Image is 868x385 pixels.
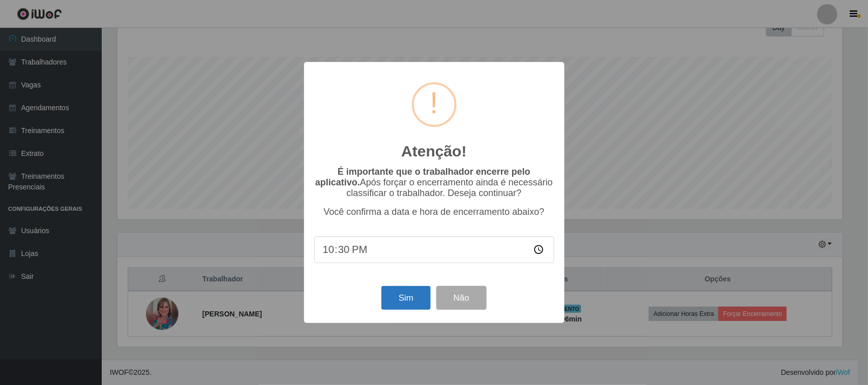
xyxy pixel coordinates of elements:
[314,167,554,199] p: Após forçar o encerramento ainda é necessário classificar o trabalhador. Deseja continuar?
[315,167,530,187] b: É importante que o trabalhador encerre pelo aplicativo.
[314,207,554,217] p: Você confirma a data e hora de encerramento abaixo?
[381,286,431,310] button: Sim
[436,286,487,310] button: Não
[401,142,466,161] h2: Atenção!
